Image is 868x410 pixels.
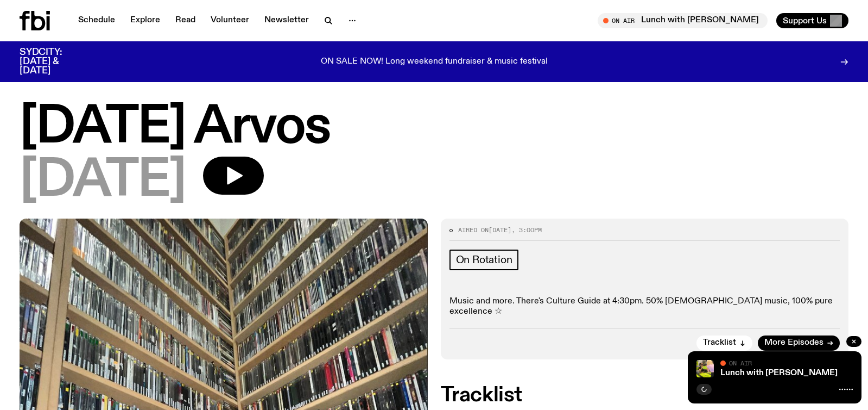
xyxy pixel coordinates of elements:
a: More Episodes [758,336,840,351]
button: Tracklist [696,336,752,351]
a: On Rotation [449,250,519,270]
a: Lunch with [PERSON_NAME] [720,369,838,377]
span: , 3:00pm [511,226,542,234]
span: [DATE] [20,157,186,206]
p: ON SALE NOW! Long weekend fundraiser & music festival [321,57,548,67]
a: Volunteer [204,13,256,28]
p: Music and more. There's Culture Guide at 4:30pm. 50% [DEMOGRAPHIC_DATA] music, 100% pure excellen... [449,296,840,317]
a: Explore [124,13,167,28]
h1: [DATE] Arvos [20,103,848,152]
span: [DATE] [489,226,511,234]
h3: SYDCITY: [DATE] & [DATE] [20,48,89,76]
a: Read [169,13,202,28]
span: Support Us [783,16,827,26]
span: Tracklist [703,339,736,347]
a: Schedule [72,13,122,28]
button: Support Us [776,13,848,28]
button: On AirLunch with [PERSON_NAME] [598,13,768,28]
span: On Air [729,359,752,366]
span: Aired on [458,226,489,234]
span: More Episodes [764,339,823,347]
a: Newsletter [258,13,315,28]
h2: Tracklist [441,386,849,405]
span: On Rotation [456,254,512,266]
